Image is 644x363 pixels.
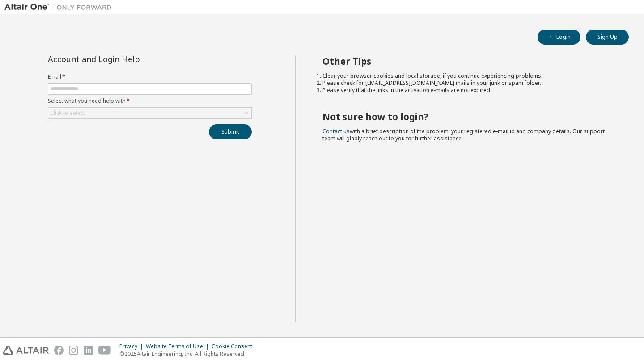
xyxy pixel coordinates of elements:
[48,73,252,80] label: Email
[322,55,613,67] h2: Other Tips
[84,346,93,355] img: linkedin.svg
[4,3,116,12] img: Altair One
[69,346,78,355] img: instagram.svg
[119,343,146,350] div: Privacy
[146,343,212,350] div: Website Terms of Use
[119,350,258,358] p: © 2025 Altair Engineering, Inc. All Rights Reserved.
[48,97,252,105] label: Select what you need help with
[322,87,613,94] li: Please verify that the links in the activation e-mails are not expired.
[48,55,211,63] div: Account and Login Help
[322,111,613,122] h2: Not sure how to login?
[54,346,64,355] img: facebook.svg
[322,127,350,135] a: Contact us
[48,108,251,118] div: Click to select
[209,124,252,139] button: Submit
[212,343,258,350] div: Cookie Consent
[98,346,111,355] img: youtube.svg
[3,346,49,355] img: altair_logo.svg
[322,80,613,87] li: Please check for [EMAIL_ADDRESS][DOMAIN_NAME] mails in your junk or spam folder.
[538,30,580,45] button: Login
[50,110,85,117] div: Click to select
[322,127,605,142] span: with a brief description of the problem, your registered e-mail id and company details. Our suppo...
[586,30,629,45] button: Sign Up
[322,72,613,80] li: Clear your browser cookies and local storage, if you continue experiencing problems.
